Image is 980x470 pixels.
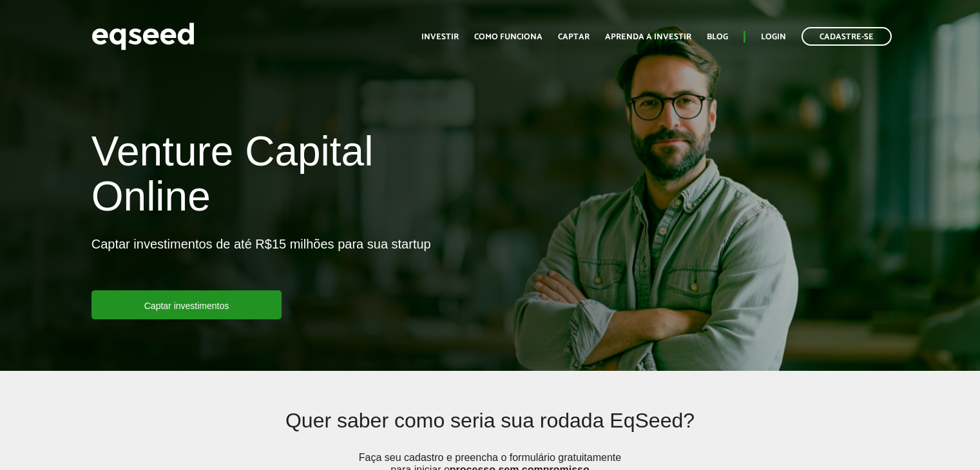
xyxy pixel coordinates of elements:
[91,290,282,319] a: Captar investimentos
[91,19,195,53] img: EqSeed
[474,33,543,41] a: Como funciona
[558,33,590,41] a: Captar
[707,33,728,41] a: Blog
[605,33,691,41] a: Aprenda a investir
[761,33,786,41] a: Login
[91,236,431,290] p: Captar investimentos de até R$15 milhões para sua startup
[91,129,481,226] h1: Venture Capital Online
[421,33,459,41] a: Investir
[173,409,807,451] h2: Quer saber como seria sua rodada EqSeed?
[802,27,892,46] a: Cadastre-se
